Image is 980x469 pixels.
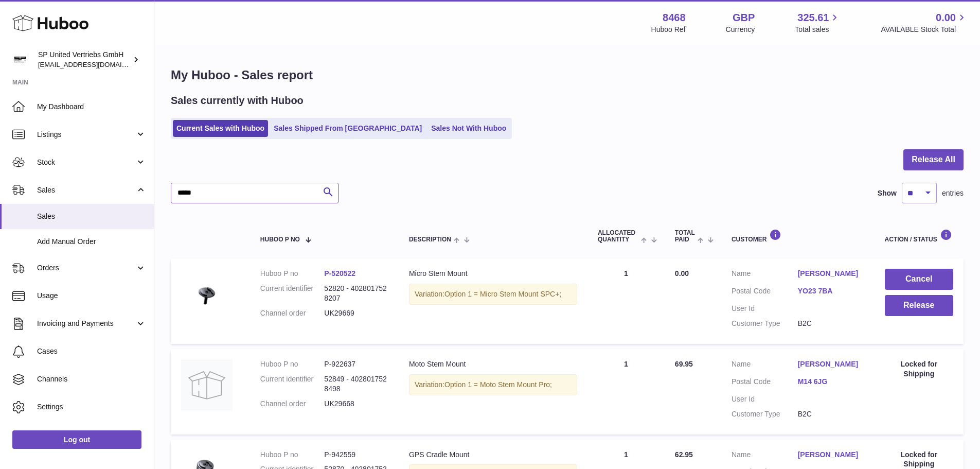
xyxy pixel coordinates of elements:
a: [PERSON_NAME] [798,450,864,460]
a: Current Sales with Huboo [173,120,268,137]
span: 0.00 [675,269,689,277]
dt: User Id [732,304,798,314]
dt: Current identifier [260,374,325,394]
a: [PERSON_NAME] [798,359,864,369]
td: 1 [587,258,665,344]
dd: B2C [798,319,864,328]
a: YO23 7BA [798,286,864,296]
dt: Postal Code [732,377,798,389]
a: Sales Not With Huboo [427,120,510,137]
span: Option 1 = Moto Stem Mount Pro; [444,380,552,389]
button: Cancel [885,269,953,290]
span: 0.00 [936,11,956,25]
span: Invoicing and Payments [37,319,135,328]
span: Settings [37,402,146,412]
span: Option 1 = Micro Stem Mount SPC+; [444,290,561,298]
div: Micro Stem Mount [409,269,577,279]
span: Stock [37,158,135,167]
dd: 52849 - 4028017528498 [324,374,388,394]
dt: Huboo P no [260,269,325,279]
dt: Postal Code [732,286,798,299]
button: Release All [903,149,964,170]
dd: UK29669 [324,308,388,318]
span: Listings [37,130,135,140]
dd: P-942559 [324,450,388,460]
span: My Dashboard [37,102,146,112]
span: entries [942,188,964,198]
label: Show [878,188,897,198]
dt: Channel order [260,399,325,409]
span: Description [409,236,451,243]
dd: B2C [798,409,864,419]
div: GPS Cradle Mount [409,450,577,460]
dt: Huboo P no [260,359,325,369]
dd: UK29668 [324,399,388,409]
dt: Name [732,269,798,281]
span: Total sales [795,25,841,34]
div: Variation: [409,284,577,305]
dt: Huboo P no [260,450,325,460]
strong: 8468 [663,11,686,25]
span: 325.61 [797,11,829,25]
a: [PERSON_NAME] [798,269,864,279]
dt: Customer Type [732,319,798,328]
h1: My Huboo - Sales report [171,67,964,83]
div: Action / Status [885,229,953,243]
span: Add Manual Order [37,237,146,247]
span: Orders [37,263,135,273]
dt: Channel order [260,308,325,318]
span: AVAILABLE Stock Total [881,25,968,34]
div: Huboo Ref [651,25,686,34]
dt: Name [732,450,798,462]
dd: P-922637 [324,359,388,369]
dt: Customer Type [732,409,798,419]
div: SP United Vertriebs GmbH [38,50,131,70]
span: 69.95 [675,360,693,368]
span: Sales [37,185,135,195]
span: Cases [37,346,146,356]
span: 62.95 [675,450,693,459]
span: Total paid [675,230,695,243]
div: Currency [726,25,755,34]
a: M14 6JG [798,377,864,387]
div: Moto Stem Mount [409,359,577,369]
div: Customer [732,229,864,243]
span: Usage [37,291,146,301]
dt: User Id [732,394,798,404]
h2: Sales currently with Huboo [171,94,304,108]
button: Release [885,295,953,316]
dt: Current identifier [260,284,325,303]
span: [EMAIL_ADDRESS][DOMAIN_NAME] [38,60,151,68]
img: no-photo.jpg [181,359,233,411]
span: Channels [37,374,146,384]
a: Log out [12,430,141,449]
strong: GBP [733,11,755,25]
img: internalAdmin-8468@internal.huboo.com [12,52,28,67]
span: Sales [37,212,146,221]
a: 325.61 Total sales [795,11,841,34]
a: Sales Shipped From [GEOGRAPHIC_DATA] [270,120,425,137]
a: P-520522 [324,269,355,277]
div: Variation: [409,374,577,395]
dt: Name [732,359,798,372]
td: 1 [587,349,665,435]
a: 0.00 AVAILABLE Stock Total [881,11,968,34]
span: Huboo P no [260,236,300,243]
span: ALLOCATED Quantity [598,230,638,243]
div: Locked for Shipping [885,359,953,379]
img: MicroStemMountPro.jpg [181,269,233,320]
dd: 52820 - 4028017528207 [324,284,388,303]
